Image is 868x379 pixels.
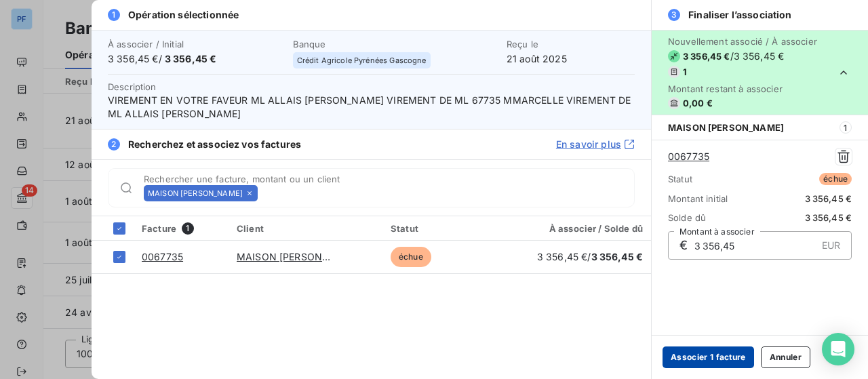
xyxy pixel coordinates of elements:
button: Annuler [761,346,810,368]
span: Statut [668,174,692,184]
span: 2 [108,138,120,151]
a: 0067735 [142,251,183,262]
span: 1 [182,222,194,235]
span: échue [391,247,431,267]
a: En savoir plus [556,138,635,151]
div: Open Intercom Messenger [822,333,854,365]
span: Banque [293,39,498,49]
span: 3 356,45 € / [537,251,643,262]
span: Nouvellement associé / À associer [668,36,817,47]
span: Montant restant à associer [668,83,817,94]
span: MAISON [PERSON_NAME] [668,122,784,133]
span: 3 356,45 € [165,53,217,64]
a: MAISON [PERSON_NAME] [237,251,359,262]
span: / 3 356,45 € [730,49,785,63]
a: 0067735 [668,150,709,163]
span: 0,00 € [683,98,713,108]
span: VIREMENT EN VOTRE FAVEUR ML ALLAIS [PERSON_NAME] VIREMENT DE ML 67735 MMARCELLE VIREMENT DE ML AL... [108,94,635,121]
div: Statut [391,223,488,234]
div: À associer / Solde dû [505,223,643,234]
div: Facture [142,222,220,235]
span: MAISON [PERSON_NAME] [148,189,243,197]
span: Montant initial [668,193,728,204]
input: placeholder [263,186,634,200]
span: 1 [840,121,852,134]
span: 3 356,45 € / [108,52,285,66]
span: Opération sélectionnée [128,8,239,22]
span: 1 [683,66,687,77]
span: 3 356,45 € [683,51,730,62]
span: À associer / Initial [108,39,285,49]
span: 3 356,45 € [591,251,644,262]
span: Solde dû [668,212,706,223]
span: 3 356,45 € [805,193,852,204]
span: Description [108,81,157,92]
span: Crédit Agricole Pyrénées Gascogne [297,56,427,64]
span: Recherchez et associez vos factures [128,138,301,151]
span: 1 [108,9,120,21]
span: 3 356,45 € [805,212,852,223]
div: 21 août 2025 [507,39,635,66]
span: échue [819,173,852,185]
span: 3 [668,9,680,21]
span: Finaliser l’association [688,8,791,22]
button: Associer 1 facture [663,346,754,368]
div: Client [237,223,374,234]
span: Reçu le [507,39,635,49]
